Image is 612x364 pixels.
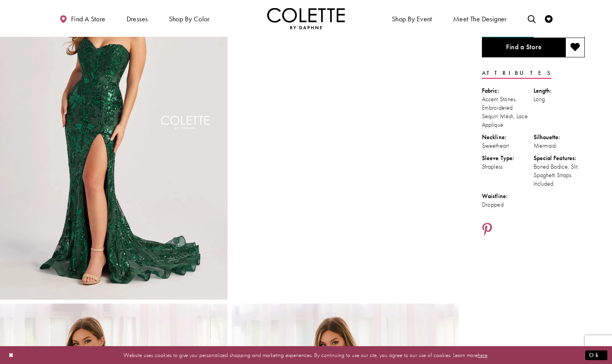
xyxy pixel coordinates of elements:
[526,8,537,29] a: Toggle search
[534,133,585,141] div: Silhouette:
[482,133,534,141] div: Neckline:
[125,8,150,29] span: Dresses
[482,154,534,162] div: Sleeve Type:
[534,154,585,162] div: Special Features:
[482,38,565,57] a: Find a Store
[534,141,585,150] div: Mermaid
[482,162,534,171] div: Strapless
[534,86,585,95] div: Length:
[71,15,106,23] span: Find a store
[392,15,432,23] span: Shop By Event
[482,200,534,209] div: Dropped
[267,8,345,29] img: Colette by Daphne
[534,95,585,104] div: Long
[482,141,534,150] div: Sweetheart
[482,95,534,129] div: Accent Stones, Embroidered Sequin Mesh, Lace Applique
[390,8,434,29] span: Shop By Event
[453,15,507,23] span: Meet the designer
[482,223,492,237] a: Share using Pinterest - Opens in new tab
[585,350,607,360] button: Submit Dialog
[451,8,509,29] a: Meet the designer
[482,192,534,200] div: Waistline:
[543,8,555,29] a: Check Wishlist
[57,8,107,29] a: Find a store
[167,8,212,29] span: Shop by color
[565,38,585,57] button: Add to wishlist
[56,350,556,360] p: Website uses cookies to give you personalized shopping and marketing experiences. By continuing t...
[534,162,585,188] div: Boned Bodice, Slit, Spaghetti Straps Included
[482,67,551,79] a: Attributes
[5,348,18,362] button: Close Dialog
[267,8,345,29] a: Visit Home Page
[482,86,534,95] div: Fabric:
[127,15,148,23] span: Dresses
[478,351,487,359] a: here
[169,15,210,23] span: Shop by color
